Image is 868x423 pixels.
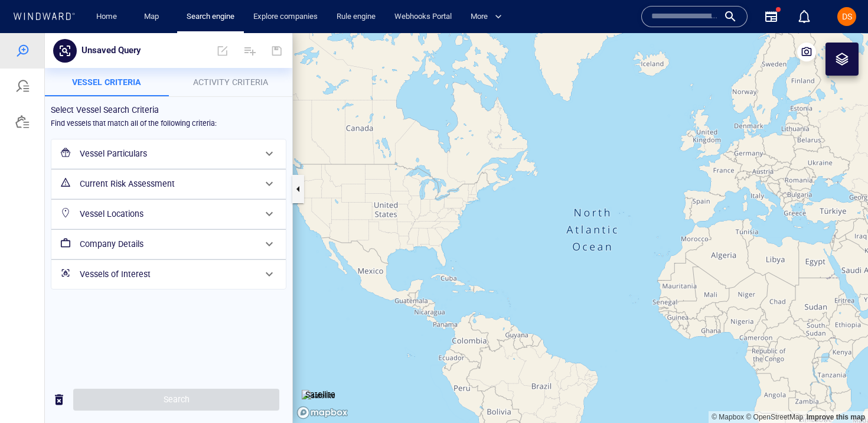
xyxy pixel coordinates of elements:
[390,6,456,27] a: Webhooks Portal
[92,6,122,27] a: Home
[182,6,239,27] a: Search engine
[77,6,145,29] button: Unsaved Query
[81,10,141,25] p: Unsaved Query
[51,106,286,135] div: Vessel Particulars
[80,234,255,249] h6: Vessels of Interest
[712,380,744,388] a: Mapbox
[51,197,286,226] div: Company Details
[87,6,125,27] button: Home
[51,167,286,196] div: Vessel Locations
[80,113,255,128] h6: Vessel Particulars
[466,6,512,27] button: More
[835,5,859,28] button: DS
[305,354,335,369] p: Satellite
[471,10,502,24] span: More
[302,357,335,369] img: satellite
[72,44,141,54] span: Vessel criteria
[332,6,380,27] a: Rule engine
[80,144,255,158] h6: Current Risk Assessment
[842,12,852,21] span: DS
[249,6,322,27] a: Explore companies
[818,370,859,414] iframe: Chat
[296,373,348,386] a: Mapbox logo
[807,380,865,388] a: Map feedback
[80,174,255,188] h6: Vessel Locations
[139,6,168,27] a: Map
[80,204,255,219] h6: Company Details
[51,84,217,96] h6: Find vessels that match all of the following criteria:
[51,136,286,165] div: Current Risk Assessment
[193,44,268,54] span: Activity Criteria
[51,70,286,84] h6: Select Vessel Search Criteria
[135,6,172,27] button: Map
[746,380,803,388] a: OpenStreetMap
[797,9,811,24] div: Notification center
[51,227,286,256] div: Vessels of Interest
